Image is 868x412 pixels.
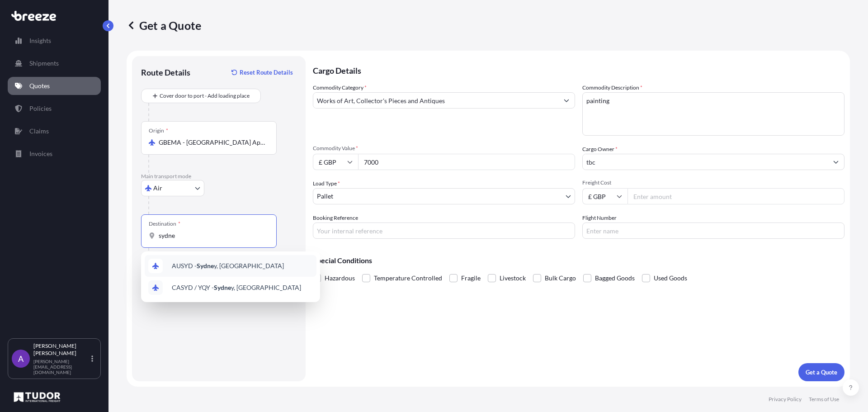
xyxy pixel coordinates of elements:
button: Select transport [141,180,204,196]
input: Select a commodity type [313,92,558,109]
span: Air [153,184,162,193]
input: Full name [583,154,828,170]
div: Show suggestions [141,251,320,302]
p: Policies [29,104,52,113]
img: organization-logo [11,390,63,404]
input: Your internal reference [313,223,575,239]
input: Destination [159,231,265,240]
b: Sydne [214,284,231,291]
span: Hazardous [325,271,355,285]
p: [PERSON_NAME][EMAIL_ADDRESS][DOMAIN_NAME] [33,359,90,375]
p: Invoices [29,149,52,158]
label: Cargo Owner [582,145,618,154]
div: Origin [149,127,168,134]
span: Cover door to port - Add loading place [160,91,250,100]
span: Commodity Value [313,145,575,152]
span: Load Type [313,179,340,188]
p: Claims [29,127,49,136]
label: Commodity Category [313,83,367,92]
input: Enter name [582,223,844,239]
label: Booking Reference [313,213,358,223]
div: Destination [149,220,180,227]
input: Type amount [358,154,575,170]
p: Quotes [29,81,50,90]
p: Privacy Policy [769,396,802,403]
input: Enter amount [627,188,844,204]
span: AUSYD - y, [GEOGRAPHIC_DATA] [172,261,284,270]
button: Show suggestions [828,154,844,170]
span: Livestock [500,271,526,285]
p: Get a Quote [806,368,837,377]
span: Pallet [317,192,333,201]
span: Bagged Goods [595,271,635,285]
span: CASYD / YQY - y, [GEOGRAPHIC_DATA] [172,283,301,292]
label: Commodity Description [582,83,642,92]
button: Show suggestions [558,92,575,109]
p: [PERSON_NAME] [PERSON_NAME] [33,342,90,357]
p: Insights [29,36,51,45]
p: Get a Quote [127,18,201,33]
input: Origin [159,138,265,147]
span: Fragile [461,271,481,285]
p: Shipments [29,59,59,68]
span: Freight Cost [582,179,844,186]
b: Sydne [197,262,214,270]
span: Temperature Controlled [374,271,442,285]
p: Cargo Details [313,56,844,83]
p: Main transport mode [141,173,297,180]
p: Terms of Use [809,396,839,403]
p: Reset Route Details [240,68,293,77]
p: Special Conditions [313,257,844,264]
label: Flight Number [582,213,617,223]
span: Used Goods [654,271,687,285]
span: A [18,354,24,363]
span: Bulk Cargo [545,271,576,285]
p: Route Details [141,67,190,78]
